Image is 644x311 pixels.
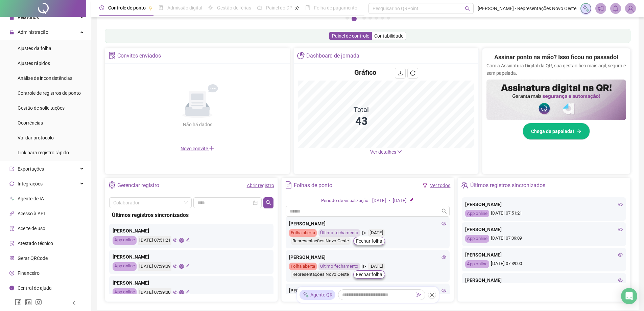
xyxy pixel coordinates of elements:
span: Fechar folha [356,271,382,278]
span: eye [173,238,177,242]
div: App online [465,260,489,268]
span: Relatórios [18,15,39,20]
div: [PERSON_NAME] [465,201,623,208]
span: file [9,15,14,20]
div: [PERSON_NAME] [113,227,270,235]
span: Novo convite [181,146,214,151]
div: App online [465,210,489,218]
div: App online [113,288,137,297]
div: Representações Novo Oeste [291,271,351,279]
span: eye [442,255,446,260]
div: [PERSON_NAME] [113,253,270,261]
span: Admissão digital [167,5,202,10]
div: Último fechamento [318,263,360,270]
a: Ver detalhes down [370,149,402,155]
span: file-text [285,181,292,188]
span: bell [613,5,619,12]
span: linkedin [25,299,32,306]
span: send [362,229,366,237]
div: [DATE] 07:39:09 [138,262,171,271]
span: export [9,166,14,171]
span: Gestão de férias [217,5,251,10]
div: App online [113,262,137,271]
div: [PERSON_NAME] [113,279,270,287]
span: eye [442,221,446,226]
span: Ajustes rápidos [18,61,50,66]
button: 1 [345,16,349,20]
span: global [179,290,184,294]
div: Período de visualização: [321,197,369,204]
span: filter [423,183,427,188]
span: Acesso à API [18,211,45,216]
span: Agente de IA [18,196,44,201]
span: send [362,263,366,270]
div: [DATE] 07:51:21 [465,210,623,218]
span: sun [208,5,213,10]
div: [PERSON_NAME] [465,226,623,233]
div: [PERSON_NAME] [289,287,447,294]
span: global [179,238,184,242]
button: Fechar folha [353,237,385,245]
span: Folha de pagamento [314,5,357,10]
div: App online [465,235,489,243]
span: plus [209,146,214,151]
span: solution [9,241,14,246]
span: Gestão de solicitações [18,105,65,111]
span: edit [409,198,414,202]
div: Folha aberta [289,229,317,237]
div: Último fechamento [318,229,360,237]
span: send [416,292,421,297]
span: Administração [18,29,48,35]
span: eye [173,290,177,294]
span: Painel de controle [332,33,369,39]
span: reload [410,70,415,76]
span: Integrações [18,181,43,186]
span: left [72,301,76,305]
span: Análise de inconsistências [18,75,72,81]
span: info-circle [9,286,14,290]
span: eye [442,288,446,293]
div: [DATE] [368,229,385,237]
span: Ver detalhes [370,149,396,155]
span: search [266,200,271,205]
a: Ver todos [430,183,450,188]
div: [DATE] 07:51:21 [138,236,171,245]
div: [DATE] [372,197,386,204]
img: sparkle-icon.fc2bf0ac1784a2077858766a79e2daf3.svg [302,291,309,298]
div: - [389,197,390,204]
span: facebook [15,299,22,306]
button: 7 [387,16,390,20]
span: file-done [159,5,163,10]
span: lock [9,30,14,35]
span: Fechar folha [356,237,382,245]
span: Painel do DP [266,5,292,10]
span: arrow-right [577,129,581,134]
span: search [442,208,447,214]
span: Link para registro rápido [18,150,69,155]
span: eye [618,278,623,283]
span: edit [186,264,190,268]
span: Financeiro [18,270,40,276]
div: Folha aberta [289,263,317,270]
div: Não há dados [166,121,229,128]
div: Folhas de ponto [294,180,332,191]
span: pie-chart [297,52,304,59]
span: Contabilidade [374,33,403,39]
button: Fechar folha [353,270,385,279]
span: search [465,6,470,11]
span: eye [173,264,177,268]
div: [DATE] [368,263,385,270]
div: Dashboard de jornada [306,50,359,62]
img: sparkle-icon.fc2bf0ac1784a2077858766a79e2daf3.svg [582,5,590,12]
span: solution [109,52,116,59]
div: [PERSON_NAME] [289,220,447,227]
div: Open Intercom Messenger [621,288,637,304]
a: Abrir registro [247,183,274,188]
span: download [398,70,403,76]
span: notification [598,5,604,12]
span: Chega de papelada! [531,128,574,135]
span: eye [618,202,623,207]
span: close [430,292,434,297]
span: Atestado técnico [18,241,53,246]
div: Convites enviados [117,50,161,62]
